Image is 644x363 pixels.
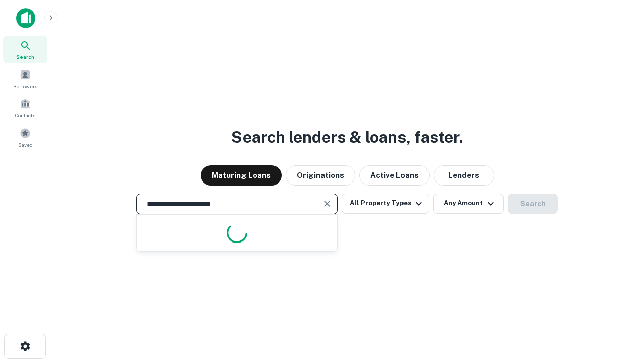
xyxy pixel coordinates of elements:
[434,165,494,186] button: Lenders
[231,125,463,149] h3: Search lenders & loans, faster.
[594,282,644,331] iframe: Chat Widget
[320,197,334,211] button: Clear
[18,141,33,149] span: Saved
[15,111,35,119] span: Contacts
[3,124,47,151] a: Saved
[3,36,47,63] a: Search
[342,194,429,214] button: All Property Types
[3,65,47,92] a: Borrowers
[286,165,355,186] button: Originations
[433,194,504,214] button: Any Amount
[16,53,34,61] span: Search
[16,8,35,28] img: capitalize-icon.png
[359,165,430,186] button: Active Loans
[201,165,282,186] button: Maturing Loans
[3,94,47,122] a: Contacts
[13,82,37,90] span: Borrowers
